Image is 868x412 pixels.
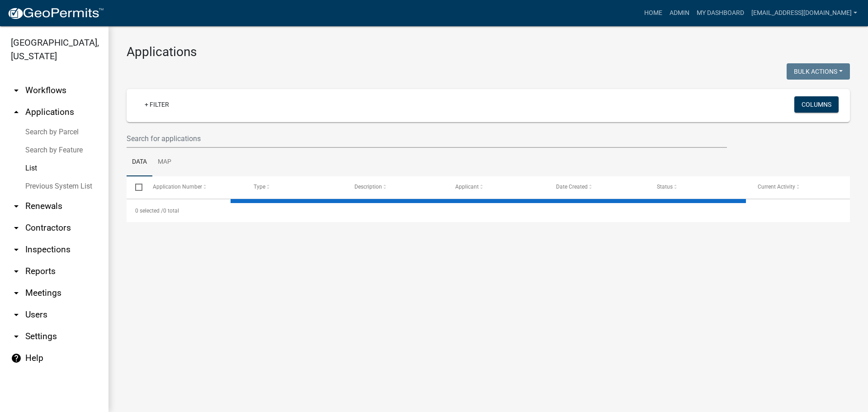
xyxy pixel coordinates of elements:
[127,176,144,198] datatable-header-cell: Select
[137,96,176,113] a: + Filter
[11,331,22,342] i: arrow_drop_down
[144,176,245,198] datatable-header-cell: Application Number
[11,288,22,298] i: arrow_drop_down
[641,5,666,22] a: Home
[135,208,163,214] span: 0 selected /
[11,244,22,255] i: arrow_drop_down
[11,107,22,118] i: arrow_drop_up
[346,176,447,198] datatable-header-cell: Description
[787,63,850,80] button: Bulk Actions
[455,184,479,190] span: Applicant
[127,129,727,148] input: Search for applications
[657,184,673,190] span: Status
[127,44,850,60] h3: Applications
[648,176,749,198] datatable-header-cell: Status
[127,148,152,177] a: Data
[11,266,22,277] i: arrow_drop_down
[556,184,588,190] span: Date Created
[547,176,648,198] datatable-header-cell: Date Created
[254,184,265,190] span: Type
[153,184,202,190] span: Application Number
[758,184,795,190] span: Current Activity
[245,176,345,198] datatable-header-cell: Type
[748,5,861,22] a: [EMAIL_ADDRESS][DOMAIN_NAME]
[11,201,22,212] i: arrow_drop_down
[354,184,382,190] span: Description
[11,223,22,233] i: arrow_drop_down
[447,176,547,198] datatable-header-cell: Applicant
[11,309,22,320] i: arrow_drop_down
[11,85,22,96] i: arrow_drop_down
[794,96,839,113] button: Columns
[11,353,22,364] i: help
[127,199,850,222] div: 0 total
[749,176,850,198] datatable-header-cell: Current Activity
[666,5,693,22] a: Admin
[693,5,748,22] a: My Dashboard
[152,148,177,177] a: Map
